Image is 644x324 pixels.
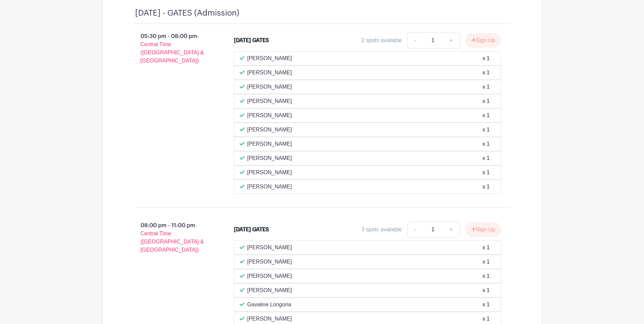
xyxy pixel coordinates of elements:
button: Sign Up [465,222,501,237]
p: [PERSON_NAME] [247,83,292,91]
p: [PERSON_NAME] [247,126,292,134]
p: 05:30 pm - 08:00 pm [124,30,223,68]
div: x 1 [482,272,490,280]
p: [PERSON_NAME] [247,258,292,266]
div: [DATE] GATES [234,226,269,234]
p: [PERSON_NAME] [247,244,292,252]
div: x 1 [482,54,490,62]
div: x 1 [482,258,490,266]
button: Sign Up [465,33,501,48]
div: x 1 [482,140,490,148]
span: - Central Time ([GEOGRAPHIC_DATA] & [GEOGRAPHIC_DATA]) [141,33,204,64]
p: [PERSON_NAME] [247,97,292,105]
p: [PERSON_NAME] [247,168,292,177]
div: x 1 [482,97,490,105]
a: + [443,221,460,238]
a: - [407,32,423,49]
p: Gavaline Longoria [247,301,291,309]
div: x 1 [482,111,490,120]
div: x 1 [482,154,490,162]
a: + [443,32,460,49]
div: x 1 [482,183,490,191]
p: [PERSON_NAME] [247,140,292,148]
p: [PERSON_NAME] [247,69,292,77]
div: x 1 [482,168,490,177]
p: [PERSON_NAME] [247,111,292,120]
p: [PERSON_NAME] [247,183,292,191]
p: [PERSON_NAME] [247,272,292,280]
div: 3 spots available [362,226,402,234]
h4: [DATE] - GATES (Admission) [135,8,239,18]
p: [PERSON_NAME] [247,154,292,162]
div: x 1 [482,301,490,309]
p: [PERSON_NAME] [247,315,292,323]
p: [PERSON_NAME] [247,54,292,62]
div: x 1 [482,83,490,91]
span: - Central Time ([GEOGRAPHIC_DATA] & [GEOGRAPHIC_DATA]) [141,222,204,253]
div: x 1 [482,69,490,77]
p: 08:00 pm - 11:00 pm [124,219,223,257]
div: x 1 [482,315,490,323]
div: [DATE] GATES [234,36,269,44]
a: - [407,221,423,238]
div: x 1 [482,286,490,294]
div: x 1 [482,126,490,134]
div: 2 spots available [362,36,402,44]
p: [PERSON_NAME] [247,286,292,294]
div: x 1 [482,244,490,252]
